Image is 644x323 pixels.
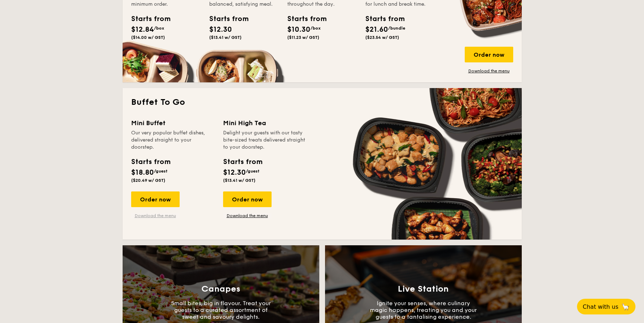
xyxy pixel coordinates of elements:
div: Starts from [209,14,241,24]
div: Delight your guests with our tasty bite-sized treats delivered straight to your doorstep. [223,129,306,151]
span: /guest [246,169,259,174]
span: Chat with us [583,303,618,310]
span: ($14.00 w/ GST) [131,35,165,40]
span: $21.60 [365,25,388,34]
span: ($11.23 w/ GST) [287,35,319,40]
h2: Buffet To Go [131,97,513,108]
span: /box [310,26,321,31]
span: $10.30 [287,25,310,34]
div: Starts from [287,14,319,24]
button: Chat with us🦙 [577,299,635,314]
div: Order now [131,191,180,207]
span: ($20.49 w/ GST) [131,178,165,183]
p: Ignite your senses, where culinary magic happens, treating you and your guests to a tantalising e... [370,300,477,320]
div: Order now [465,47,513,62]
a: Download the menu [223,213,272,219]
a: Download the menu [131,213,180,219]
div: Starts from [223,157,262,167]
span: ($13.41 w/ GST) [223,178,256,183]
span: ($23.54 w/ GST) [365,35,399,40]
span: $12.30 [223,168,246,177]
span: /bundle [388,26,405,31]
div: Mini High Tea [223,118,306,128]
span: $18.80 [131,168,154,177]
div: Mini Buffet [131,118,215,128]
span: /box [154,26,164,31]
div: Our very popular buffet dishes, delivered straight to your doorstep. [131,129,215,151]
a: Download the menu [465,68,513,74]
p: Small bites, big in flavour. Treat your guests to a curated assortment of sweet and savoury delig... [168,300,274,320]
span: 🦙 [621,303,630,311]
span: /guest [154,169,168,174]
div: Order now [223,191,272,207]
span: ($13.41 w/ GST) [209,35,242,40]
div: Starts from [365,14,397,24]
h3: Live Station [398,284,449,294]
div: Starts from [131,157,170,167]
h3: Canapes [201,284,240,294]
span: $12.30 [209,25,232,34]
div: Starts from [131,14,163,24]
span: $12.84 [131,25,154,34]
